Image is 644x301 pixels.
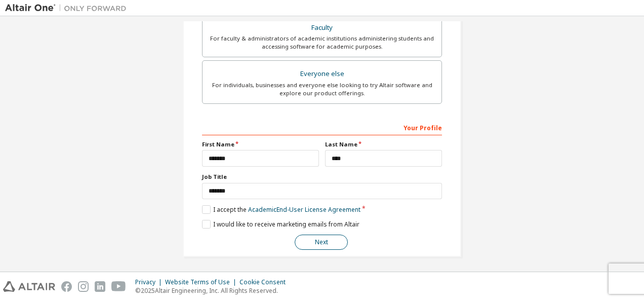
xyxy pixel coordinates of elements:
label: First Name [202,140,319,148]
img: facebook.svg [61,281,72,292]
div: Faculty [209,21,435,35]
img: Altair One [5,3,132,13]
div: Website Terms of Use [165,278,239,286]
img: instagram.svg [78,281,89,292]
div: For individuals, businesses and everyone else looking to try Altair software and explore our prod... [209,81,435,97]
label: Job Title [202,173,442,181]
p: © 2025 Altair Engineering, Inc. All Rights Reserved. [135,286,292,295]
div: Your Profile [202,119,442,135]
img: linkedin.svg [95,281,105,292]
img: youtube.svg [111,281,126,292]
a: Academic End-User License Agreement [248,205,360,214]
img: altair_logo.svg [3,281,55,292]
div: Cookie Consent [239,278,292,286]
label: I would like to receive marketing emails from Altair [202,220,359,229]
div: For faculty & administrators of academic institutions administering students and accessing softwa... [209,34,435,51]
button: Next [295,235,348,250]
div: Privacy [135,278,165,286]
label: Last Name [325,140,442,148]
div: Everyone else [209,67,435,81]
label: I accept the [202,205,360,214]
